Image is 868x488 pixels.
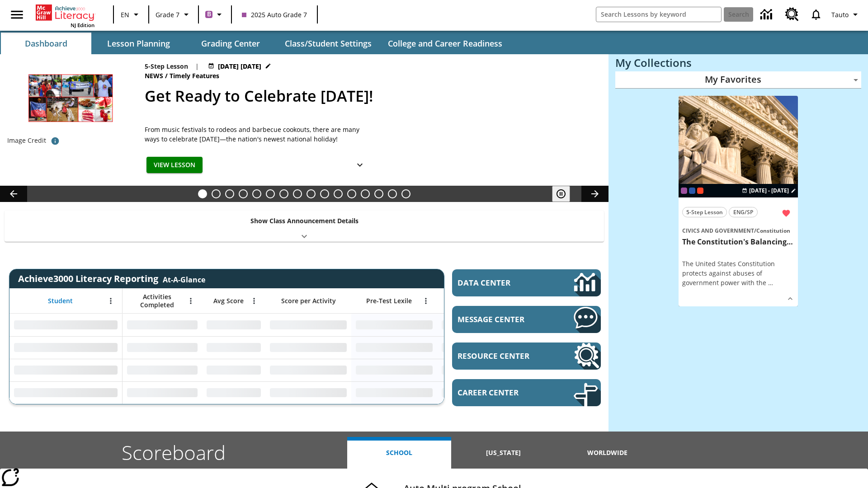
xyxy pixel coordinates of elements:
[581,186,609,202] button: Lesson carousel, Next
[778,205,794,221] button: Remove from Favorites
[5,211,604,242] div: Show Class Announcement Details
[596,7,721,22] input: search field
[250,216,359,225] p: Show Class Announcement Details
[452,379,601,406] a: Career Center
[48,297,73,305] span: Student
[184,294,198,308] button: Open Menu
[682,227,754,235] span: Civics and Government
[458,314,547,324] span: Message Center
[218,61,261,71] span: [DATE] [DATE]
[170,71,221,81] span: Timely Features
[552,186,579,202] div: Pause
[682,237,794,247] h3: The Constitution's Balancing Act
[195,61,199,71] span: |
[388,189,397,198] button: Slide 15 The Constitution's Balancing Act
[681,188,687,194] div: Current Class
[729,207,758,217] button: ENG/SP
[749,187,789,195] span: [DATE] - [DATE]
[206,61,273,71] button: Jul 17 - Jun 30 Choose Dates
[202,6,228,23] button: Boost Class color is purple. Change class color
[1,33,91,54] button: Dashboard
[123,381,202,404] div: No Data,
[458,277,543,288] span: Data Center
[202,359,265,381] div: No Data,
[165,71,168,80] span: /
[452,306,601,333] a: Message Center
[156,10,179,19] span: Grade 7
[804,3,828,26] a: Notifications
[225,189,234,198] button: Slide 3 Free Returns: A Gain or a Drain?
[682,259,794,287] div: The United States Constitution protects against abuses of government power with the
[458,351,547,361] span: Resource Center
[185,33,276,54] button: Grading Center
[682,225,794,235] span: Topic: Civics and Government/Constitution
[4,1,30,28] button: Open side menu
[755,2,780,27] a: Data Center
[437,336,523,359] div: No Data,
[123,359,202,381] div: No Data,
[145,125,371,144] span: From music festivals to rodeos and barbecue cookouts, there are many ways to celebrate Juneteenth...
[686,207,723,217] span: 5-Step Lesson
[202,314,265,336] div: No Data,
[419,294,433,308] button: Open Menu
[733,207,753,217] span: ENG/SP
[320,189,329,198] button: Slide 10 Fashion Forward in Ancient Rome
[123,314,202,336] div: No Data,
[437,359,523,381] div: No Data,
[452,269,601,296] a: Data Center
[689,188,695,194] div: OL 2025 Auto Grade 8
[279,189,288,198] button: Slide 7 The Last Homesteaders
[307,189,316,198] button: Slide 9 Attack of the Terrifying Tomatoes
[768,278,773,287] span: …
[756,227,790,235] span: Constitution
[615,71,861,89] div: My Favorites
[121,10,129,19] span: EN
[145,71,165,81] span: News
[697,188,703,194] div: Test 1
[615,56,861,69] h3: My Collections
[46,133,64,149] button: Image credit: Top, left to right: Aaron of L.A. Photography/Shutterstock; Aaron of L.A. Photograp...
[401,189,410,198] button: Slide 16 Point of View
[123,336,202,359] div: No Data,
[556,437,660,469] button: Worldwide
[7,136,46,145] p: Image Credit
[682,207,727,217] button: 5-Step Lesson
[374,189,383,198] button: Slide 14 Career Lesson
[207,9,211,20] span: B
[202,336,265,359] div: No Data,
[7,61,134,133] img: Photos of red foods and of people celebrating Juneteenth at parades, Opal's Walk, and at a rodeo.
[117,6,146,23] button: Language: EN, Select a language
[783,292,797,305] button: Show Details
[127,293,187,309] span: Activities Completed
[351,157,369,174] button: Show Details
[239,189,248,198] button: Slide 4 Time for Moon Rules?
[266,189,275,198] button: Slide 6 Private! Keep Out!
[213,297,244,305] span: Avg Score
[828,6,864,23] button: Profile/Settings
[281,297,336,305] span: Score per Activity
[145,61,188,71] p: 5-Step Lesson
[754,227,756,235] span: /
[831,10,849,19] span: Tauto
[36,3,94,28] div: Home
[347,437,451,469] button: School
[247,294,261,308] button: Open Menu
[740,187,798,195] button: Aug 27 - Aug 27 Choose Dates
[334,189,343,198] button: Slide 11 The Invasion of the Free CD
[366,297,412,305] span: Pre-Test Lexile
[145,84,598,108] h2: Get Ready to Celebrate Juneteenth!
[451,437,555,469] button: [US_STATE]
[552,186,570,202] button: Pause
[361,189,370,198] button: Slide 13 Pre-release lesson
[71,22,94,28] span: NJ Edition
[780,2,804,27] a: Resource Center, Will open in new tab
[152,6,195,23] button: Grade: Grade 7, Select a grade
[381,33,509,54] button: College and Career Readiness
[145,125,371,144] div: From music festivals to rodeos and barbecue cookouts, there are many ways to celebrate [DATE]—the...
[242,10,307,19] span: 2025 Auto Grade 7
[679,96,798,307] div: lesson details
[293,189,302,198] button: Slide 8 Solar Power to the People
[212,189,221,198] button: Slide 2 Back On Earth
